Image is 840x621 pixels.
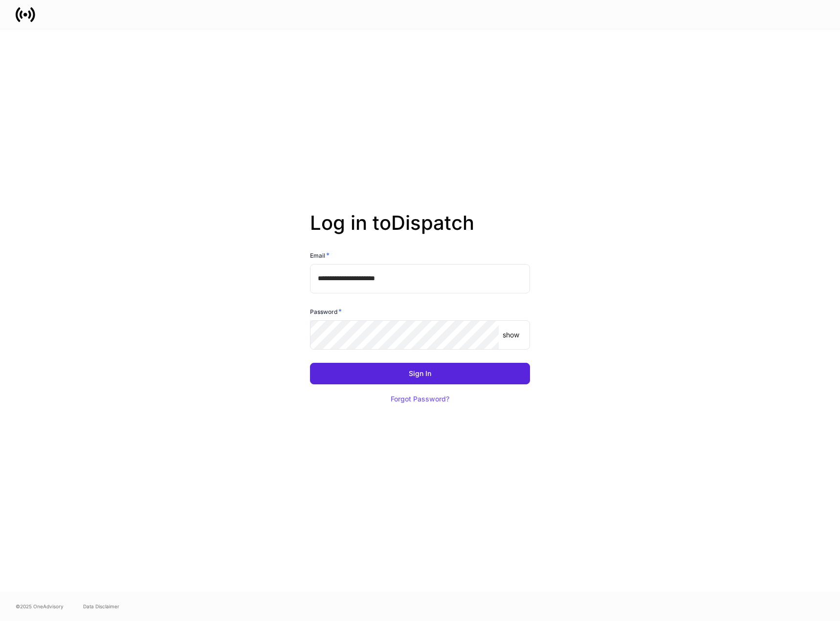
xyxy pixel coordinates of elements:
div: Sign In [409,370,431,377]
button: Sign In [310,363,530,384]
span: © 2025 OneAdvisory [16,602,64,610]
button: Forgot Password? [378,388,462,410]
div: Forgot Password? [391,396,449,402]
a: Data Disclaimer [83,602,119,610]
h6: Email [310,250,330,260]
p: show [503,330,519,340]
h6: Password [310,307,342,316]
h2: Log in to Dispatch [310,211,530,250]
